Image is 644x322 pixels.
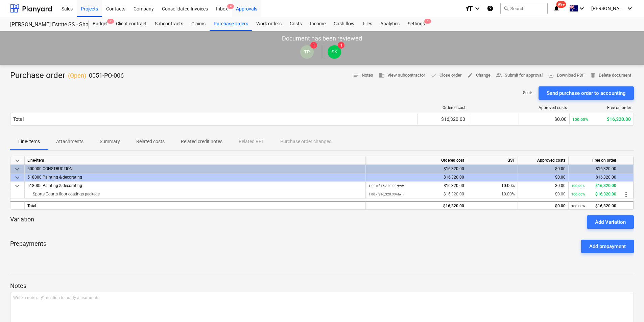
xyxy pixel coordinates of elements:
[210,17,252,31] div: Purchase orders
[368,165,464,173] div: $16,320.00
[571,182,616,190] div: $16,320.00
[496,72,543,79] span: Submit for approval
[547,89,626,98] div: Send purchase order to accounting
[25,201,366,210] div: Total
[545,70,587,81] button: Download PDF
[366,156,467,165] div: Ordered cost
[496,72,502,78] span: people_alt
[431,72,462,79] span: Close order
[107,19,114,24] span: 2
[522,116,567,122] div: $0.00
[56,138,84,145] p: Attachments
[25,156,366,165] div: Line-item
[181,138,222,145] p: Related credit notes
[428,70,464,81] button: Close order
[467,190,518,198] div: 10.00%
[590,72,596,78] span: delete
[571,192,585,196] small: 100.00%
[404,17,429,31] a: Settings1
[521,182,566,190] div: $0.00
[353,72,373,79] span: Notes
[548,72,585,79] span: Download PDF
[136,138,165,145] p: Related costs
[571,204,585,208] small: 100.00%
[10,240,46,253] p: Prepayments
[420,105,466,110] div: Ordered cost
[306,17,330,31] a: Income
[503,6,509,11] span: search
[572,105,631,110] div: Free on order
[571,165,616,173] div: $16,320.00
[350,70,376,81] button: Notes
[589,242,626,251] div: Add prepayment
[368,192,404,196] small: 1.00 × $16,320.00 / item
[556,1,566,8] span: 99+
[379,72,425,79] span: View subcontractor
[523,90,533,96] p: Sent : -
[13,165,21,173] span: keyboard_arrow_down
[368,182,464,190] div: $16,320.00
[368,202,464,210] div: $16,320.00
[286,17,306,31] a: Costs
[368,173,464,182] div: $16,320.00
[304,49,310,54] span: TP
[368,190,464,198] div: $16,320.00
[331,49,337,54] span: SK
[539,86,634,100] button: Send purchase order to accounting
[89,17,112,31] a: Budget2
[587,215,634,229] button: Add Variation
[404,17,429,31] div: Settings
[252,17,286,31] a: Work orders
[89,72,124,80] p: 0051-PO-006
[467,72,491,79] span: Change
[27,165,363,173] div: 500000 CONSTRUCTION
[376,17,404,31] a: Analytics
[338,42,344,49] span: 1
[13,173,21,182] span: keyboard_arrow_down
[379,72,385,78] span: business
[89,17,112,31] div: Budget
[553,4,560,12] i: notifications
[572,116,631,122] div: $16,320.00
[420,116,465,122] div: $16,320.00
[521,173,566,182] div: $0.00
[622,190,630,198] span: more_vert
[473,4,481,12] i: keyboard_arrow_down
[376,70,428,81] button: View subcontractor
[493,70,545,81] button: Submit for approval
[587,70,634,81] button: Delete document
[521,190,566,198] div: $0.00
[359,17,376,31] div: Files
[500,3,548,14] button: Search
[27,183,82,188] span: 518005 Painting & decorating
[595,218,626,226] div: Add Variation
[300,45,314,59] div: Tejas Pawar
[610,290,644,322] iframe: Chat Widget
[571,184,585,188] small: 100.00%
[465,4,473,12] i: format_size
[18,138,40,145] p: Line-items
[10,282,634,290] p: Notes
[187,17,210,31] a: Claims
[578,4,586,12] i: keyboard_arrow_down
[310,42,317,49] span: 1
[282,34,362,43] p: Document has been reviewed
[112,17,151,31] a: Client contract
[13,182,21,190] span: keyboard_arrow_down
[467,182,518,190] div: 10.00%
[518,156,569,165] div: Approved costs
[100,138,120,145] p: Summary
[330,17,359,31] a: Cash flow
[10,215,34,229] p: Variation
[487,4,494,12] i: Knowledge base
[522,105,567,110] div: Approved costs
[590,72,631,79] span: Delete document
[572,117,588,122] small: 100.00%
[328,45,341,59] div: Sean Keane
